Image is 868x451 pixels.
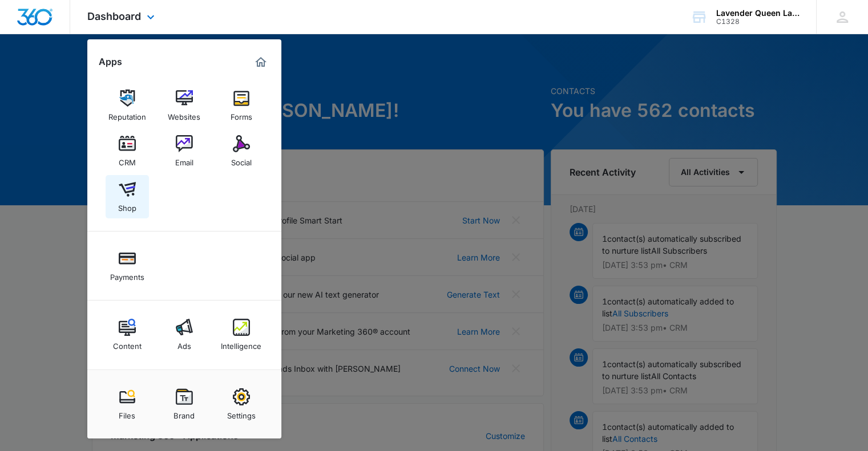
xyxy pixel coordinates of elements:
[106,129,149,173] a: CRM
[163,313,206,356] a: Ads
[220,383,263,426] a: Settings
[227,405,256,420] div: Settings
[252,53,270,71] a: Marketing 360® Dashboard
[163,84,206,127] a: Websites
[119,152,136,167] div: CRM
[106,244,149,287] a: Payments
[106,313,149,356] a: Content
[106,84,149,127] a: Reputation
[173,405,195,420] div: Brand
[99,56,122,67] h2: Apps
[231,152,252,167] div: Social
[221,336,261,351] div: Intelligence
[220,129,263,173] a: Social
[168,107,200,121] div: Websites
[108,107,146,121] div: Reputation
[220,313,263,356] a: Intelligence
[113,336,142,351] div: Content
[231,107,252,121] div: Forms
[716,18,800,26] div: account id
[119,405,135,420] div: Files
[87,10,141,22] span: Dashboard
[106,175,149,218] a: Shop
[106,383,149,426] a: Files
[110,267,144,282] div: Payments
[220,84,263,127] a: Forms
[163,383,206,426] a: Brand
[163,129,206,173] a: Email
[175,152,193,167] div: Email
[716,9,800,18] div: account name
[118,198,136,213] div: Shop
[177,336,191,351] div: Ads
